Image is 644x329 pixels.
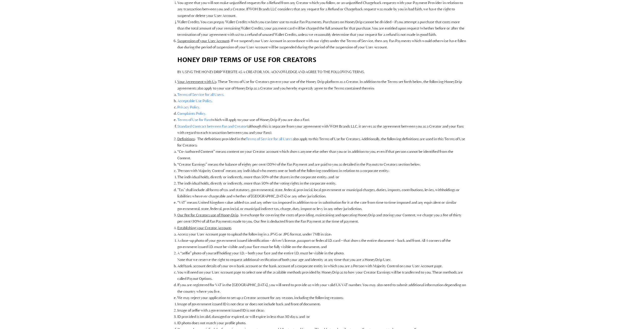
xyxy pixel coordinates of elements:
[177,269,467,282] li: You will need on your User Account page to select one of the available methods provided by HoneyD...
[177,226,232,230] u: Establishing your Creator Account:
[177,161,467,168] li: “Creator Earnings” means the balance of eighty per cent (80%) of the Fan Payment and are paid to ...
[177,92,224,97] a: Terms of Service for all Users.
[177,231,467,263] li: Access your User Account page to upload the following in a .PNG or .JPG format, under 7MB in size...
[177,307,467,314] li: Image of selfie with a government issued ID is not clear;
[177,39,229,43] u: Suspension of your User Account
[177,199,467,212] li: “VAT" means United Kingdom value added tax and any other tax imposed in addition to or in substit...
[177,56,467,64] div: HONEY DRIP TERMS OF USE FOR CREATORS
[177,180,467,187] li: The individual holds, directly or indirectly, more than 50% of the voting rights in the corporate...
[177,137,195,141] u: Definitions
[177,263,467,269] li: Add bank account details of your own bank account or the bank account of a corporate entity in wh...
[177,105,200,109] a: Privacy Policy.
[177,123,467,136] li: (although this is separate from your agreement with WOH Brands LLC, it serves as the agreement be...
[177,314,467,320] li: ID provided is invalid, damaged or expired, or will expire in less than 30 days; and/or
[177,124,247,129] a: Standard Contract between Fan and Creator
[177,38,467,50] li: : If we suspend your User Account in accordance with our rights under the Terms of Service, then ...
[177,320,467,326] li: ID photo does not match your profile photo.
[177,301,467,307] li: Image of government issued ID is not clear or does not include back and front of document;
[177,69,467,75] p: BY USING THE HONEYDRIP WEBSITE AS A CREATOR, YOU ACKNOWLEDGE AND AGREE TO THE FOLLOWING TERMS.
[177,168,467,187] li: "Person with Majority Control" means any individual who meets one or both of the following condit...
[177,295,467,326] li: We may reject your application to set up a Creator account for any reason, including the followin...
[177,117,467,123] li: (which will apply to your use of HoneyDrip if you are also a Fan).
[177,19,467,38] li: Wallet Credits. You can prepay Wallet Credits which you can later use to make Fan Payments. Purch...
[177,136,467,212] li: : The definitions provided in the also apply to this Terms of Use for Creators. Additionally, the...
[177,148,467,161] li: “Co-Authored Content” means content on your Creator account which shows anyone else other than yo...
[177,79,467,136] li: : These Terms of Use for Creators govern your use of the Honey Drip platform as a Creator. In add...
[177,117,211,122] a: Terms of Use for Fans
[177,111,206,116] a: Complaints Policy.
[177,174,467,180] li: The individual holds, directly or indirectly, more than 50% of the shares in the corporate entity...
[177,212,467,225] li: . In exchange for covering the costs of providing, maintaining and operating HoneyDrip and storin...
[177,282,467,294] li: If you are registered for VAT in the [GEOGRAPHIC_DATA], you will need to provide us with your val...
[246,137,292,141] a: Terms of Service for all Users
[177,99,213,103] a: Acceptable Use Policy.
[177,187,467,199] li: "Tax" shall include all forms of tax and statutory, governmental, state, federal, provincial, loc...
[177,250,467,256] li: A “selfie” photo of yourself holding your I.D. – both your face and the entire I.D. must be visib...
[177,237,467,250] li: A close-up photo of your government issued identification - driver’s license, passport or federal...
[177,213,238,217] u: Our Fee for Creators use of HoneyDrip
[177,79,216,84] u: Your Agreement with Us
